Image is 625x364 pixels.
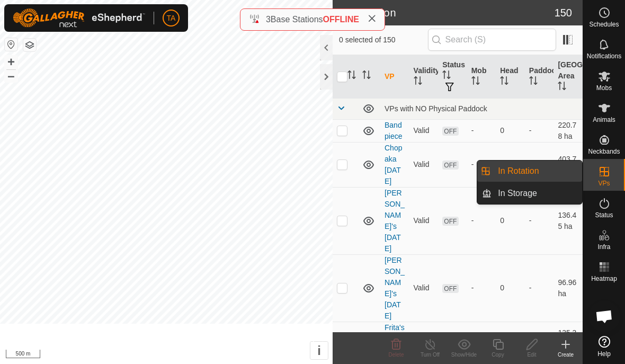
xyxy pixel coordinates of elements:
div: Turn Off [413,351,447,359]
input: Search (S) [428,29,556,51]
p-sorticon: Activate to sort [442,72,451,81]
p-sorticon: Activate to sort [347,72,356,81]
div: - [471,125,492,136]
th: Paddock [525,55,554,99]
span: i [317,343,321,358]
td: Valid [409,322,439,356]
td: 136.45 ha [553,187,583,254]
td: - [525,254,554,322]
td: 0 [496,322,525,356]
th: Head [496,55,525,99]
div: Edit [515,351,549,359]
span: Schedules [589,21,619,28]
span: Heatmap [591,276,617,282]
td: Valid [409,254,439,322]
li: In Rotation [477,161,582,182]
span: OFF [442,127,458,136]
div: Create [549,351,583,359]
span: Animals [593,117,615,123]
button: Reset Map [5,38,17,51]
h2: In Rotation [339,6,555,19]
button: i [310,342,328,359]
div: - [471,159,492,170]
th: Validity [409,55,439,99]
button: Map Layers [23,39,36,51]
th: VP [380,55,409,99]
p-sorticon: Activate to sort [362,72,371,81]
span: OFF [442,217,458,226]
span: OFF [442,284,458,293]
a: Contact Us [177,350,208,360]
span: 150 [555,5,572,21]
td: 220.78 ha [553,119,583,142]
td: 403.77 ha [553,142,583,187]
span: Infra [597,244,610,250]
p-sorticon: Activate to sort [558,83,566,92]
p-sorticon: Activate to sort [414,78,422,86]
span: Base Stations [271,15,323,24]
div: VPs with NO Physical Paddock [385,104,578,113]
th: Mob [467,55,496,99]
td: 96.96 ha [553,254,583,322]
td: - [525,187,554,254]
th: [GEOGRAPHIC_DATA] Area [553,55,583,99]
span: In Storage [498,187,537,200]
div: Copy [481,351,515,359]
div: - [471,282,492,294]
td: - [525,142,554,187]
div: Open chat [588,300,620,332]
a: [PERSON_NAME]'s [DATE] [385,256,405,320]
a: In Rotation [492,161,582,182]
span: Delete [389,352,404,358]
td: 0 [496,119,525,142]
a: In Storage [492,183,582,204]
a: Band piece [385,121,402,140]
a: Privacy Policy [124,350,164,360]
a: Chopaka [DATE] [385,144,402,185]
span: Neckbands [588,148,620,155]
img: Gallagher Logo [13,8,145,28]
p-sorticon: Activate to sort [471,78,480,86]
span: Notifications [587,53,621,59]
span: OFFLINE [323,15,359,24]
td: 0 [496,187,525,254]
div: - [471,215,492,226]
td: - [525,119,554,142]
span: Help [597,351,611,357]
button: – [5,69,17,82]
td: Valid [409,187,439,254]
td: 0 [496,254,525,322]
span: Status [595,212,613,218]
p-sorticon: Activate to sort [529,78,538,86]
span: TA [167,13,176,24]
a: Frita's [DATE] [385,323,405,354]
p-sorticon: Activate to sort [500,78,508,86]
span: Mobs [596,85,612,91]
span: In Rotation [498,165,539,177]
a: [PERSON_NAME]'s [DATE] [385,189,405,253]
th: Status [438,55,467,99]
span: 0 selected of 150 [339,34,428,46]
td: 0 [496,142,525,187]
li: In Storage [477,183,582,204]
span: VPs [598,180,610,187]
span: 3 [266,15,271,24]
div: Show/Hide [447,351,481,359]
button: + [5,56,17,68]
td: Valid [409,142,439,187]
td: Valid [409,119,439,142]
td: 135.3 ha [553,322,583,356]
td: - [525,322,554,356]
a: Help [583,332,625,361]
span: OFF [442,161,458,170]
